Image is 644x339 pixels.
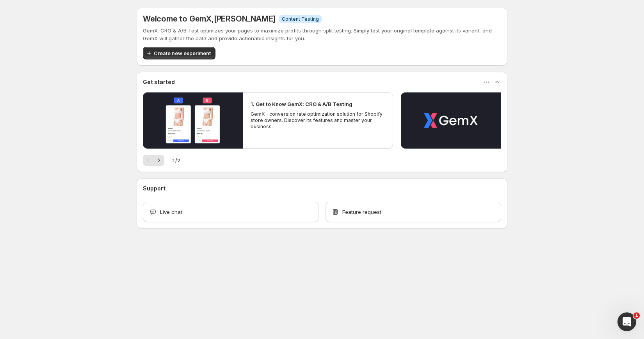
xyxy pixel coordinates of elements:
[143,92,243,149] button: Play video
[617,312,636,331] iframe: Intercom live chat
[282,16,319,22] span: Content Testing
[143,47,215,59] button: Create new experiment
[160,208,182,216] span: Live chat
[251,111,385,130] p: GemX - conversion rate optimization solution for Shopify store owners. Discover its features and ...
[143,78,175,86] h3: Get started
[153,155,164,166] button: Next
[143,14,276,23] h5: Welcome to GemX
[212,14,276,23] span: , [PERSON_NAME]
[143,185,165,192] h3: Support
[401,92,501,149] button: Play video
[251,100,352,108] h2: 1. Get to Know GemX: CRO & A/B Testing
[633,312,640,319] span: 1
[342,208,381,216] span: Feature request
[143,27,501,42] p: GemX: CRO & A/B Test optimizes your pages to maximize profits through split testing. Simply test ...
[172,156,180,164] span: 1 / 2
[154,49,211,57] span: Create new experiment
[143,155,164,166] nav: Pagination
